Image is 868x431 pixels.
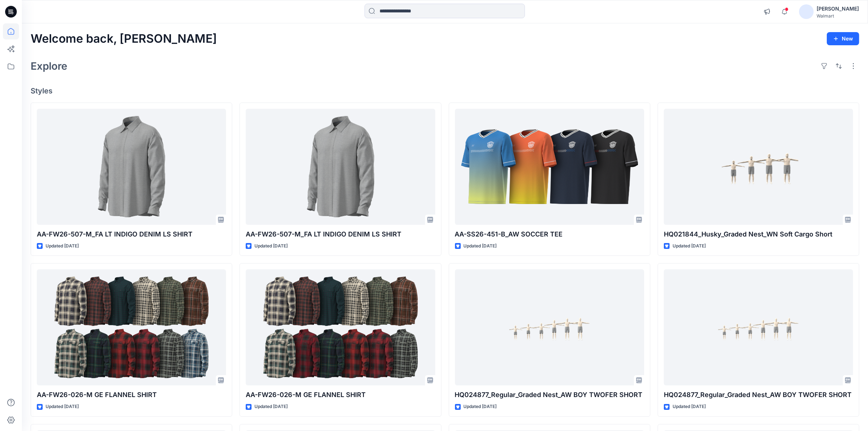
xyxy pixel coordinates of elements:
[31,60,67,72] h2: Explore
[827,32,859,45] button: New
[673,242,706,250] p: Updated [DATE]
[799,4,814,19] img: avatar
[254,403,288,411] p: Updated [DATE]
[31,32,217,46] h2: Welcome back, [PERSON_NAME]
[464,403,497,411] p: Updated [DATE]
[31,86,859,95] h4: Styles
[664,109,853,225] a: HQ021844_Husky_Graded Nest_WN Soft Cargo Short
[37,109,226,225] a: AA-FW26-507-M_FA LT INDIGO DENIM LS SHIRT
[246,109,435,225] a: AA-FW26-507-M_FA LT INDIGO DENIM LS SHIRT
[664,390,853,400] p: HQ024877_Regular_Graded Nest_AW BOY TWOFER SHORT
[46,242,79,250] p: Updated [DATE]
[664,229,853,239] p: HQ021844_Husky_Graded Nest_WN Soft Cargo Short
[246,269,435,385] a: AA-FW26-026-M GE FLANNEL SHIRT
[464,242,497,250] p: Updated [DATE]
[817,13,859,19] div: Walmart
[455,229,644,239] p: AA-SS26-451-B_AW SOCCER TEE
[246,390,435,400] p: AA-FW26-026-M GE FLANNEL SHIRT
[46,403,79,411] p: Updated [DATE]
[455,109,644,225] a: AA-SS26-451-B_AW SOCCER TEE
[37,269,226,385] a: AA-FW26-026-M GE FLANNEL SHIRT
[254,242,288,250] p: Updated [DATE]
[455,390,644,400] p: HQ024877_Regular_Graded Nest_AW BOY TWOFER SHORT
[246,229,435,239] p: AA-FW26-507-M_FA LT INDIGO DENIM LS SHIRT
[37,390,226,400] p: AA-FW26-026-M GE FLANNEL SHIRT
[664,269,853,385] a: HQ024877_Regular_Graded Nest_AW BOY TWOFER SHORT
[817,4,859,13] div: [PERSON_NAME]
[37,229,226,239] p: AA-FW26-507-M_FA LT INDIGO DENIM LS SHIRT
[455,269,644,385] a: HQ024877_Regular_Graded Nest_AW BOY TWOFER SHORT
[673,403,706,411] p: Updated [DATE]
